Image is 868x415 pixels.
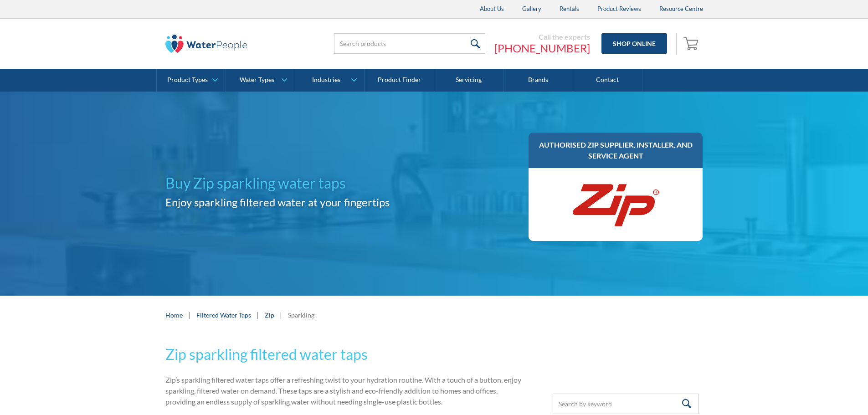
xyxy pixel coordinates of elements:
[503,69,573,92] a: Brands
[365,69,434,92] a: Product Finder
[312,76,340,84] div: Industries
[279,309,283,320] div: |
[165,374,524,407] p: Zip’s sparkling filtered water taps offer a refreshing twist to your hydration routine. With a to...
[295,69,364,92] a: Industries
[196,310,251,320] a: Filtered Water Taps
[601,33,667,54] a: Shop Online
[288,310,314,320] div: Sparkling
[165,194,431,210] h2: Enjoy sparkling filtered water at your fingertips
[494,41,590,55] a: [PHONE_NUMBER]
[226,69,295,92] a: Water Types
[165,310,183,320] a: Home
[256,309,260,320] div: |
[167,76,208,84] div: Product Types
[683,36,701,51] img: shopping cart
[187,309,192,320] div: |
[538,139,694,161] h3: AUTHORISED ZIP SUPPLIER, INSTALLER, AND SERVICE AGENT
[157,69,226,92] a: Product Types
[494,32,590,41] div: Call the experts
[681,33,703,55] a: Open empty cart
[334,33,485,54] input: Search products
[165,343,524,365] h2: Zip sparkling filtered water taps
[434,69,503,92] a: Servicing
[553,394,699,414] input: Search by keyword
[265,310,274,320] a: Zip
[165,35,247,53] img: The Water People
[573,69,642,92] a: Contact
[165,172,431,194] h1: Buy Zip sparkling water taps
[240,76,274,84] div: Water Types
